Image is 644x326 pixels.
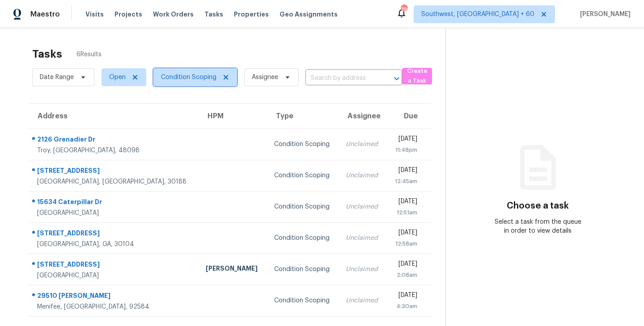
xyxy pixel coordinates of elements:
[402,68,432,84] button: Create a Task
[37,302,191,311] div: Menifee, [GEOGRAPHIC_DATA], 92584
[37,146,191,155] div: Troy, [GEOGRAPHIC_DATA], 48098
[37,291,191,302] div: 29510 [PERSON_NAME]
[40,73,74,82] span: Date Range
[199,104,267,129] th: HPM
[507,201,569,210] h3: Choose a task
[576,10,631,19] span: [PERSON_NAME]
[37,135,191,146] div: 2126 Grenadier Dr
[274,202,332,211] div: Condition Scoping
[76,50,102,59] span: 6 Results
[274,265,332,274] div: Condition Scoping
[407,66,428,87] span: Create a Task
[204,11,223,17] span: Tasks
[37,166,191,177] div: [STREET_ADDRESS]
[85,10,104,19] span: Visits
[386,104,431,129] th: Due
[274,234,332,242] div: Condition Scoping
[394,166,417,177] div: [DATE]
[394,197,417,208] div: [DATE]
[37,229,191,240] div: [STREET_ADDRESS]
[339,104,386,129] th: Assignee
[394,271,417,280] div: 2:08am
[346,234,379,242] div: Unclaimed
[32,50,62,59] h2: Tasks
[492,217,584,235] div: Select a task from the queue in order to view details
[234,10,269,19] span: Properties
[37,197,191,209] div: 15634 Caterpillar Dr
[394,228,417,239] div: [DATE]
[206,264,259,275] div: [PERSON_NAME]
[421,10,534,19] span: Southwest, [GEOGRAPHIC_DATA] + 60
[37,177,191,186] div: [GEOGRAPHIC_DATA], [GEOGRAPHIC_DATA], 30188
[394,239,417,248] div: 12:58am
[394,177,417,186] div: 12:45am
[30,10,60,19] span: Maestro
[394,134,417,146] div: [DATE]
[346,171,379,180] div: Unclaimed
[267,104,339,129] th: Type
[394,146,417,155] div: 11:48pm
[37,209,191,217] div: [GEOGRAPHIC_DATA]
[346,140,379,149] div: Unclaimed
[109,73,126,82] span: Open
[37,260,191,271] div: [STREET_ADDRESS]
[161,73,216,82] span: Condition Scoping
[346,265,379,274] div: Unclaimed
[346,202,379,211] div: Unclaimed
[394,291,417,302] div: [DATE]
[37,240,191,249] div: [GEOGRAPHIC_DATA], GA, 30104
[305,71,377,85] input: Search by address
[274,171,332,180] div: Condition Scoping
[29,104,199,129] th: Address
[394,259,417,271] div: [DATE]
[114,10,142,19] span: Projects
[401,5,407,14] div: 792
[346,296,379,305] div: Unclaimed
[252,73,278,82] span: Assignee
[394,208,417,217] div: 12:51am
[280,10,338,19] span: Geo Assignments
[274,296,332,305] div: Condition Scoping
[153,10,194,19] span: Work Orders
[274,140,332,149] div: Condition Scoping
[37,271,191,280] div: [GEOGRAPHIC_DATA]
[394,302,417,311] div: 4:30am
[390,72,403,85] button: Open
